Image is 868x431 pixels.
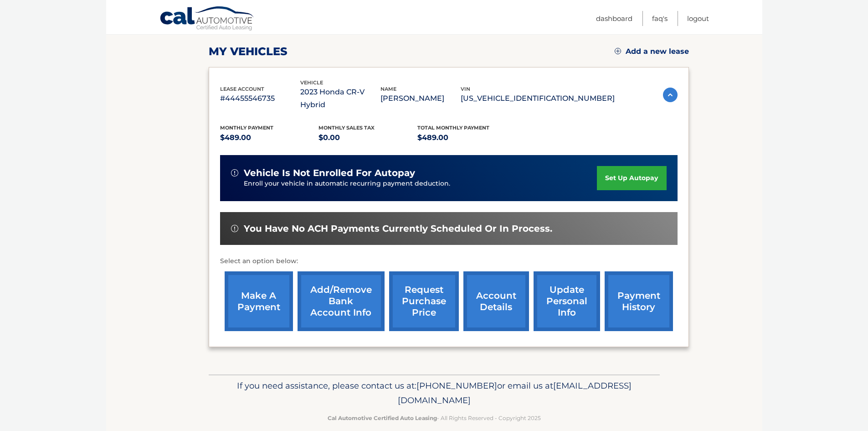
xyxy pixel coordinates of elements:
[220,256,678,267] p: Select an option below:
[159,6,255,32] a: Cal Automotive
[244,167,415,179] span: vehicle is not enrolled for autopay
[215,413,654,423] p: - All Rights Reserved - Copyright 2025
[398,380,632,405] span: [EMAIL_ADDRESS][DOMAIN_NAME]
[417,125,489,131] span: Total Monthly Payment
[220,125,273,131] span: Monthly Payment
[416,380,497,391] span: [PHONE_NUMBER]
[687,11,709,26] a: Logout
[215,379,654,408] p: If you need assistance, please contact us at: or email us at
[380,92,461,105] p: [PERSON_NAME]
[220,92,300,105] p: #44455546735
[328,415,437,421] strong: Cal Automotive Certified Auto Leasing
[298,271,385,331] a: Add/Remove bank account info
[597,166,666,190] a: set up autopay
[231,225,238,232] img: alert-white.svg
[615,48,621,54] img: add.svg
[663,88,678,102] img: accordion-active.svg
[461,92,615,105] p: [US_VEHICLE_IDENTIFICATION_NUMBER]
[417,131,516,144] p: $489.00
[463,271,529,331] a: account details
[534,271,600,331] a: update personal info
[380,86,396,92] span: name
[244,179,597,189] p: Enroll your vehicle in automatic recurring payment deduction.
[615,47,689,56] a: Add a new lease
[300,86,380,111] p: 2023 Honda CR-V Hybrid
[231,169,238,177] img: alert-white.svg
[220,86,264,92] span: lease account
[318,125,375,131] span: Monthly sales Tax
[318,131,417,144] p: $0.00
[461,86,470,92] span: vin
[220,131,319,144] p: $489.00
[225,271,293,331] a: make a payment
[605,271,673,331] a: payment history
[209,45,288,58] h2: my vehicles
[596,11,632,26] a: Dashboard
[244,223,552,234] span: You have no ACH payments currently scheduled or in process.
[652,11,668,26] a: FAQ's
[300,79,323,86] span: vehicle
[389,271,459,331] a: request purchase price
